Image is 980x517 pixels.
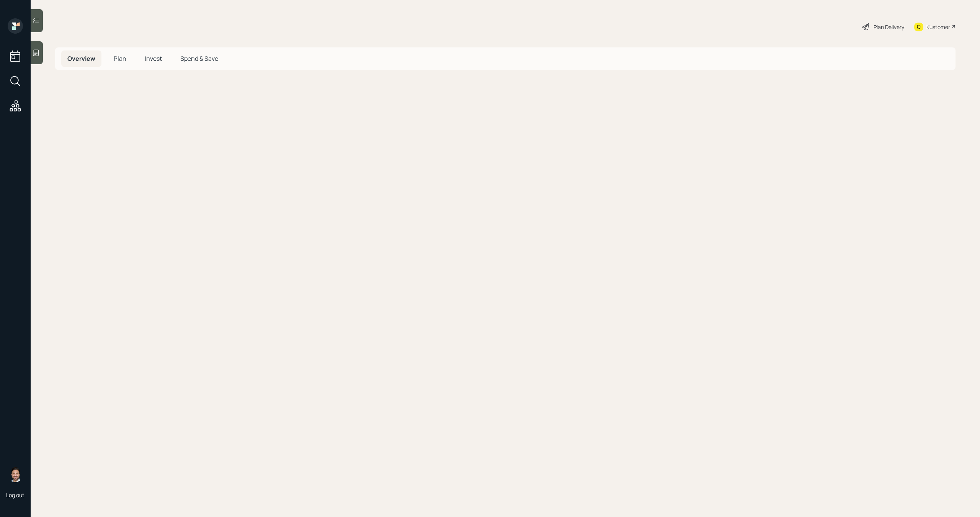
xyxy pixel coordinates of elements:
span: Overview [67,54,95,63]
div: Log out [6,491,24,499]
div: Kustomer [926,23,950,31]
span: Invest [145,54,162,63]
img: michael-russo-headshot.png [8,467,23,482]
span: Plan [114,54,126,63]
div: Plan Delivery [874,23,904,31]
span: Spend & Save [180,54,218,63]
